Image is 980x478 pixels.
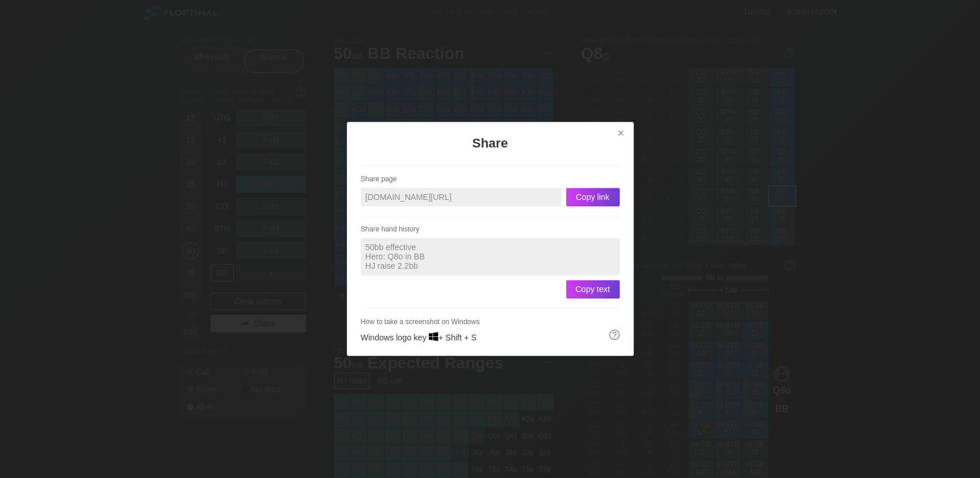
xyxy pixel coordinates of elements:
img: windows.9cbe39cc.svg [428,332,438,342]
div: Copy link [566,188,620,206]
div: Copy text [566,280,620,298]
div: How to take a screenshot on Windows [361,318,620,326]
div: 50bb effective Hero: Q8o in BB HJ raise 2.2bb [361,238,620,275]
img: help.32db89a4.svg [608,328,621,341]
div: Share page [361,175,620,183]
div: Share hand history [361,225,620,233]
div: [DOMAIN_NAME][URL] [361,188,561,206]
div: Windows logo key + Shift + S [361,165,620,342]
div: × [613,126,629,140]
h3: Share [403,136,578,151]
